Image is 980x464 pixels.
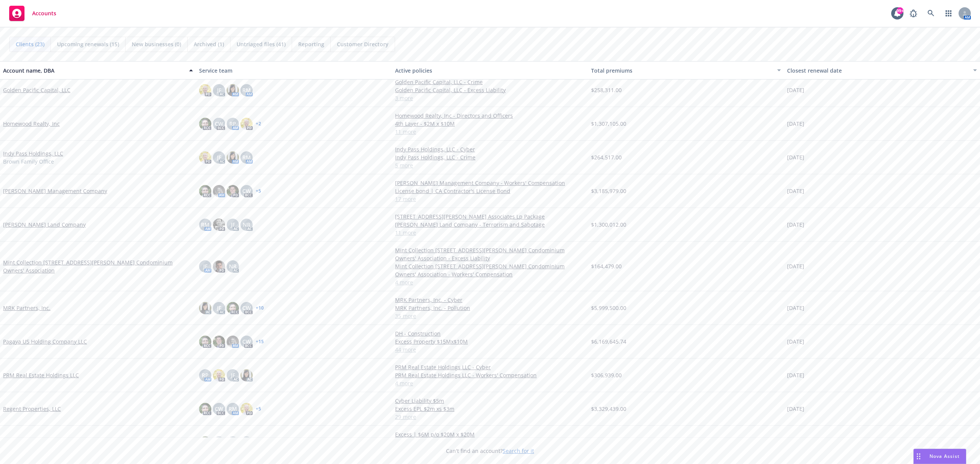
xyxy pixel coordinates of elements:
[395,94,585,102] a: 3 more
[395,346,585,354] a: 44 more
[199,84,211,96] img: photo
[446,447,534,455] span: Can't find an account?
[395,67,585,75] div: Active policies
[229,120,236,128] span: RP
[395,296,585,304] a: MRK Partners, Inc. - Cyber
[231,221,235,229] span: JF
[199,436,211,449] img: photo
[395,78,585,86] a: Golden Pacific Capital, LLC - Crime
[240,118,253,130] img: photo
[242,337,251,346] span: CW
[237,40,286,48] span: Untriaged files (41)
[240,403,253,415] img: photo
[914,449,923,464] div: Drag to move
[227,302,239,314] img: photo
[395,278,585,286] a: 4 more
[503,447,534,454] a: Search for it
[395,86,585,94] a: Golden Pacific Capital, LLC - Excess Liability
[395,413,585,421] a: 29 more
[787,371,804,379] span: [DATE]
[395,187,585,195] a: License bond | CA Contractor's License Bond
[256,407,261,411] a: + 5
[787,120,804,128] span: [DATE]
[395,337,585,346] a: Excess Property $15Mx$10M
[395,312,585,320] a: 35 more
[784,61,980,79] button: Closest renewal date
[787,262,804,270] span: [DATE]
[6,3,59,24] a: Accounts
[227,84,239,96] img: photo
[57,40,119,48] span: Upcoming renewals (15)
[787,86,804,94] span: [DATE]
[3,86,70,94] a: Golden Pacific Capital, LLC
[227,336,239,348] img: photo
[923,6,939,21] a: Search
[298,40,324,48] span: Reporting
[256,189,261,193] a: + 5
[32,10,56,16] span: Accounts
[3,405,61,413] a: Regent Properties, LLC
[395,329,585,337] a: DH - Construction
[199,336,211,348] img: photo
[941,6,956,21] a: Switch app
[337,40,389,48] span: Customer Directory
[591,120,626,128] span: $1,307,105.00
[16,40,44,48] span: Clients (23)
[395,405,585,413] a: Excess EPL $2m xs $3m
[787,337,804,346] span: [DATE]
[215,405,223,413] span: CW
[229,262,237,270] span: NR
[132,40,181,48] span: New businesses (0)
[242,187,251,195] span: CW
[240,369,253,381] img: photo
[217,153,221,161] span: JF
[227,151,239,164] img: photo
[787,221,804,229] span: [DATE]
[395,363,585,371] a: PRM Real Estate Holdings LLC - Cyber
[231,371,235,379] span: JF
[3,221,86,229] a: [PERSON_NAME] Land Company
[787,405,804,413] span: [DATE]
[3,67,185,75] div: Account name, DBA
[787,304,804,312] span: [DATE]
[591,304,626,312] span: $5,999,500.00
[787,153,804,161] span: [DATE]
[591,67,773,75] div: Total premiums
[213,260,225,273] img: photo
[395,397,585,405] a: Cyber Liability $5m
[906,6,921,21] a: Report a Bug
[929,453,960,459] span: Nova Assist
[395,153,585,161] a: Indy Pass Holdings, LLC - Crime
[395,161,585,169] a: 5 more
[3,337,87,346] a: Pagaya US Holding Company LLC
[196,61,392,79] button: Service team
[395,304,585,312] a: MRK Partners, Inc. - Pollution
[591,337,626,346] span: $6,169,645.74
[201,221,209,229] span: RM
[897,7,903,14] div: 99+
[202,371,209,379] span: RP
[213,219,225,231] img: photo
[395,379,585,387] a: 4 more
[395,179,585,187] a: [PERSON_NAME] Management Company - Workers' Compensation
[213,336,225,348] img: photo
[243,221,250,229] span: NR
[215,120,223,128] span: CW
[395,112,585,120] a: Homewood Realty, Inc - Directors and Officers
[395,120,585,128] a: 4th Layer - $2M x $10M
[217,86,221,94] span: JF
[229,405,237,413] span: RM
[3,120,60,128] a: Homewood Realty, Inc
[591,86,622,94] span: $258,311.00
[787,187,804,195] span: [DATE]
[3,157,54,165] span: Brown Family Office
[194,40,224,48] span: Archived (1)
[395,213,585,221] a: [STREET_ADDRESS][PERSON_NAME] Associates Lp Package
[591,262,622,270] span: $164,479.00
[3,258,193,274] a: Mint Collection [STREET_ADDRESS][PERSON_NAME] Condominium Owners' Association
[199,151,211,164] img: photo
[395,262,585,278] a: Mint Collection [STREET_ADDRESS][PERSON_NAME] Condominium Owners' Association - Workers' Compensa...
